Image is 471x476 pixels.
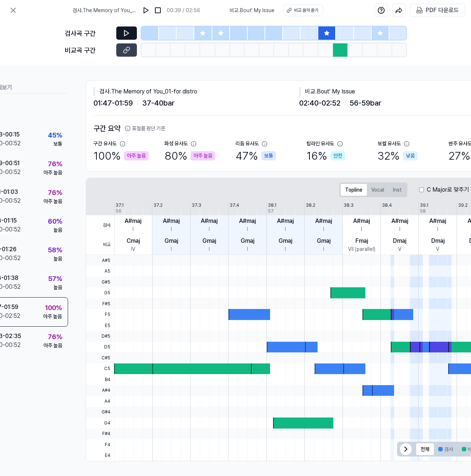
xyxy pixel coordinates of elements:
[131,245,135,253] div: IV
[142,7,150,14] img: play
[86,331,114,341] span: D#5
[235,140,259,148] div: 리듬 유사도
[283,4,323,16] button: 비교 음악 듣기
[341,184,367,196] button: Topline
[45,303,62,313] div: 100 %
[125,125,165,132] button: 표절률 판단 기준
[86,418,114,428] span: G4
[398,245,401,253] div: V
[420,202,428,209] div: 39.1
[294,7,318,14] div: 비교 음악 듣기
[43,342,62,349] div: 아주 높음
[43,169,62,177] div: 아주 높음
[171,225,172,233] div: I
[86,215,114,235] span: 검사
[86,363,114,374] span: C5
[86,450,114,461] span: E4
[209,245,210,253] div: I
[48,159,62,169] div: 76 %
[202,237,216,245] div: Gmaj
[86,309,114,320] span: F5
[395,7,403,14] img: share
[429,217,446,225] div: A#maj
[458,202,468,209] div: 39.2
[201,217,217,225] div: A#maj
[86,320,114,331] span: E5
[171,245,172,253] div: I
[124,151,149,160] div: 아주 높음
[353,217,370,225] div: A#maj
[93,140,117,148] div: 구간 유사도
[382,202,392,209] div: 38.4
[247,225,248,233] div: I
[323,225,324,233] div: I
[86,385,114,396] span: A#4
[53,255,62,263] div: 높음
[306,202,315,209] div: 38.2
[268,202,276,209] div: 38.1
[416,443,434,455] button: 전체
[277,217,294,225] div: A#maj
[53,226,62,234] div: 높음
[86,298,114,309] span: F#5
[86,277,114,287] span: G#5
[86,396,114,406] span: A4
[426,6,459,15] div: PDF 다운로드
[164,140,188,148] div: 화성 유사도
[86,439,114,450] span: F4
[361,225,362,233] div: I
[268,208,274,214] div: 57
[167,7,200,14] div: 00:39 / 02:56
[261,151,276,160] div: 보통
[116,202,124,209] div: 37.1
[153,202,163,209] div: 37.2
[65,45,112,55] div: 비교곡 구간
[434,443,457,455] button: 검사
[239,217,256,225] div: A#maj
[53,284,62,291] div: 높음
[164,148,215,164] div: 80 %
[399,225,400,233] div: I
[415,4,460,17] button: PDF 다운로드
[48,245,62,255] div: 58 %
[392,217,408,225] div: A#maj
[48,332,62,342] div: 76 %
[191,151,215,160] div: 아주 높음
[437,225,438,233] div: I
[65,28,112,38] div: 검사곡 구간
[279,237,292,245] div: Gmaj
[86,342,114,352] span: D5
[431,237,445,245] div: Dmaj
[344,202,354,209] div: 38.3
[403,151,418,160] div: 낮음
[86,287,114,298] span: G5
[86,429,114,439] span: F#4
[93,87,299,96] div: 검사 . The Memory of You_01-for distro
[235,148,276,164] div: 47 %
[86,374,114,385] span: B4
[93,148,149,164] div: 100 %
[116,208,121,214] div: 56
[72,7,137,14] span: 검사 . The Memory of You_01-for distro
[315,217,332,225] div: A#maj
[285,225,286,233] div: I
[86,407,114,418] span: G#4
[330,151,345,160] div: 안전
[389,184,406,196] button: Inst
[247,245,248,253] div: I
[48,188,62,198] div: 76 %
[125,217,141,225] div: A#maj
[192,202,201,209] div: 37.3
[307,140,334,148] div: 탑라인 유사도
[209,225,210,233] div: I
[393,237,406,245] div: Dmaj
[86,352,114,363] span: C#5
[285,245,286,253] div: I
[230,7,275,14] span: 비교 . Bout' My Issue
[241,237,254,245] div: Gmaj
[317,237,330,245] div: Gmaj
[299,97,340,109] span: 02:40 - 02:52
[132,225,134,233] div: I
[350,97,381,109] span: 56 - 59 bar
[230,202,239,209] div: 37.4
